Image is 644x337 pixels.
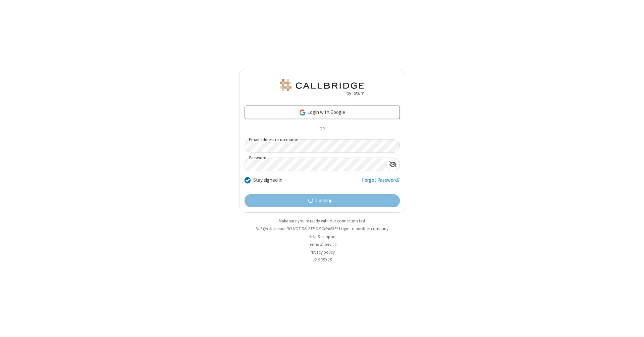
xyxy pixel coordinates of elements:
li: Not QA Selenium DO NOT DELETE OR CHANGE? [239,225,405,232]
a: Privacy policy [310,249,335,255]
a: Login with Google [245,106,400,119]
button: Login to another company [339,225,388,232]
li: v2.6.350.15 [239,257,405,263]
a: Make sure you're ready with our connection test [279,218,365,224]
div: Show password [386,158,399,170]
a: Forgot Password? [362,176,400,189]
span: Loading... [316,197,336,205]
input: Email address or username [245,139,400,153]
span: OR [317,125,327,134]
a: Help & support [309,234,336,240]
label: Stay signed in [253,176,282,184]
input: Password [245,158,386,171]
button: Loading... [245,194,400,208]
img: google-icon.png [299,109,306,116]
a: Terms of service [308,242,336,247]
img: QA Selenium DO NOT DELETE OR CHANGE [278,79,366,95]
